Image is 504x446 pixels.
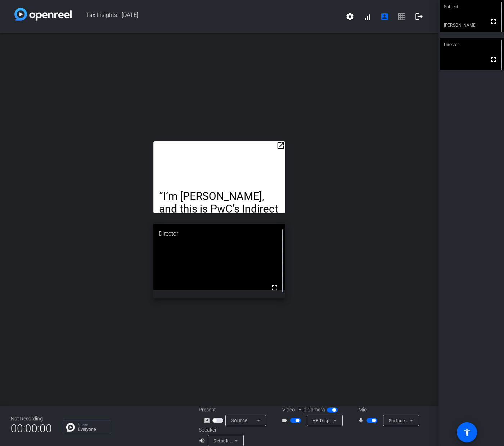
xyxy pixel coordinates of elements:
[66,423,75,432] img: Chat Icon
[199,436,207,445] mat-icon: volume_up
[199,406,271,414] div: Present
[231,418,248,423] span: Source
[270,284,279,292] mat-icon: fullscreen
[14,8,72,21] img: white-gradient.svg
[282,416,290,425] mat-icon: videocam_outline
[346,12,354,21] mat-icon: settings
[359,8,376,25] button: signal_cellular_alt
[78,427,107,432] p: Everyone
[11,415,52,423] div: Not Recording
[199,426,242,434] div: Speaker
[489,17,498,26] mat-icon: fullscreen
[351,406,423,414] div: Mic
[72,8,341,25] span: Tax Insights - [DATE]
[415,12,423,21] mat-icon: logout
[282,406,295,414] span: Video
[276,141,285,150] mat-icon: open_in_new
[11,420,52,437] span: 00:00:00
[312,418,381,423] span: HP Display Camera (0408:5458)
[153,224,285,244] div: Director
[463,428,471,437] mat-icon: accessibility
[358,416,366,425] mat-icon: mic_none
[78,423,107,426] p: Group
[213,438,360,443] span: Default - Surface Omnisonic Speakers (Surface High Definition Audio)
[298,406,325,414] span: Flip Camera
[159,190,279,228] p: “I’m [PERSON_NAME], and this is PwC’s Indirect Tax Digest.”
[440,38,504,52] div: Director
[489,55,498,64] mat-icon: fullscreen
[204,416,212,425] mat-icon: screen_share_outline
[380,12,389,21] mat-icon: account_box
